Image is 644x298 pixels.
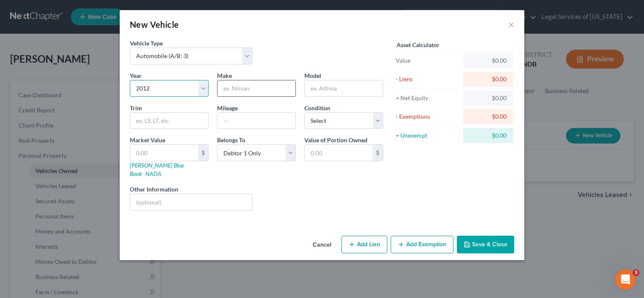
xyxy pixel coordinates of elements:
[396,112,459,121] div: - Exemptions
[470,131,507,140] div: $0.00
[396,56,459,65] div: Value
[615,269,636,290] iframe: Intercom live chat
[470,94,507,102] div: $0.00
[341,236,387,253] button: Add Lien
[130,71,142,80] label: Year
[396,94,459,102] div: = Net Equity
[373,145,383,161] div: $
[130,185,178,194] label: Other Information
[391,236,453,253] button: Add Exemption
[217,136,245,144] span: Belongs To
[397,40,440,49] label: Asset Calculator
[130,113,208,129] input: ex. LS, LT, etc
[633,269,639,276] span: 3
[470,75,507,83] div: $0.00
[130,145,198,161] input: 0.00
[304,104,330,112] label: Condition
[306,237,338,253] button: Cancel
[305,145,373,161] input: 0.00
[470,56,507,65] div: $0.00
[396,131,459,140] div: = Unexempt
[470,112,507,121] div: $0.00
[198,145,208,161] div: $
[130,104,142,112] label: Trim
[217,113,295,129] input: --
[217,104,238,112] label: Mileage
[304,136,368,144] label: Value of Portion Owned
[130,162,184,177] a: [PERSON_NAME] Blue Book
[457,236,514,253] button: Save & Close
[304,71,321,80] label: Model
[130,39,163,48] label: Vehicle Type
[305,80,383,96] input: ex. Altima
[396,75,459,83] div: - Liens
[145,170,161,177] a: NADA
[217,72,232,79] span: Make
[130,19,179,30] div: New Vehicle
[130,194,252,210] input: (optional)
[217,80,295,96] input: ex. Nissan
[508,19,514,29] button: ×
[130,136,165,144] label: Market Value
